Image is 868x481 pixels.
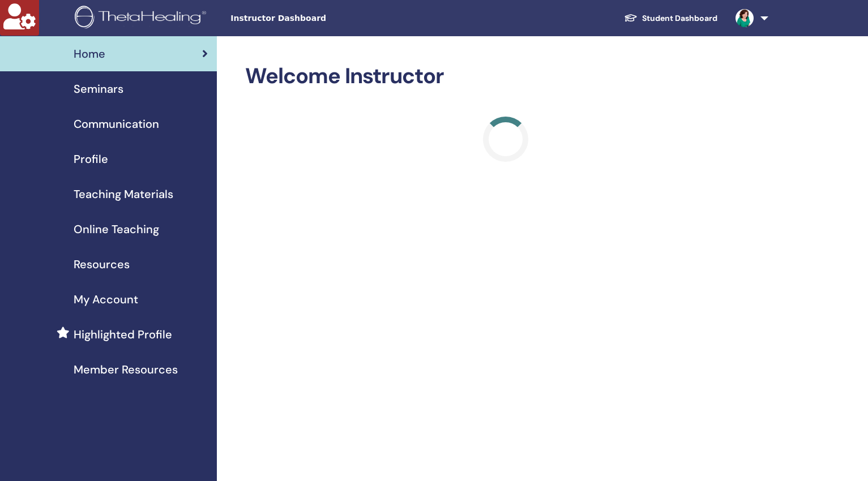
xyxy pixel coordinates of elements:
h2: Welcome Instructor [245,63,766,89]
img: graduation-cap-white.svg [624,13,638,23]
img: default.jpg [736,9,754,27]
span: Teaching Materials [74,186,173,203]
span: Profile [74,151,108,168]
span: Online Teaching [74,221,159,238]
span: Home [74,45,105,62]
a: Student Dashboard [615,8,726,29]
span: My Account [74,291,138,308]
span: Communication [74,115,159,132]
span: Seminars [74,80,123,97]
span: Instructor Dashboard [230,12,400,24]
span: Resources [74,256,130,273]
span: Highlighted Profile [74,326,172,343]
span: Member Resources [74,361,178,378]
img: logo.png [75,6,210,31]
